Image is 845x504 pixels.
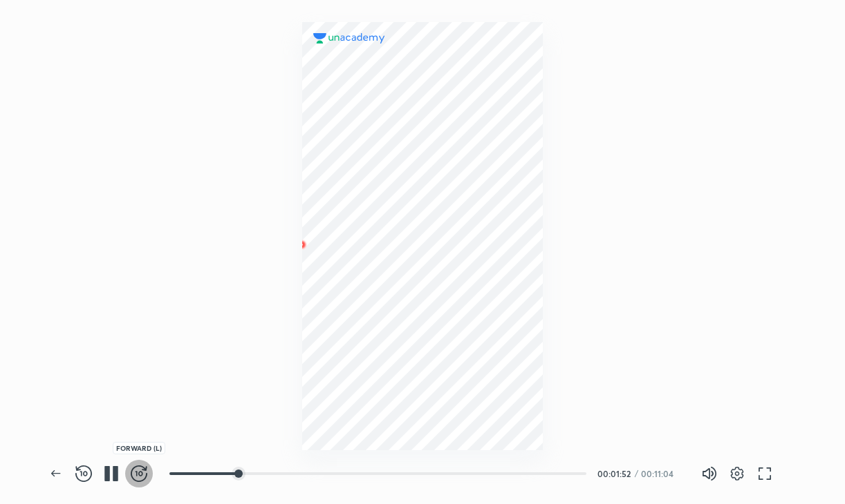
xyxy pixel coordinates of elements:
[313,33,386,43] img: logo.2a7e12a2.svg
[293,236,310,253] img: wMgqJGBwKWe8AAAAABJRU5ErkJggg==
[113,442,165,454] div: FORWARD (L)
[597,469,632,478] div: 00:01:52
[635,469,638,478] div: /
[641,469,679,478] div: 00:11:04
